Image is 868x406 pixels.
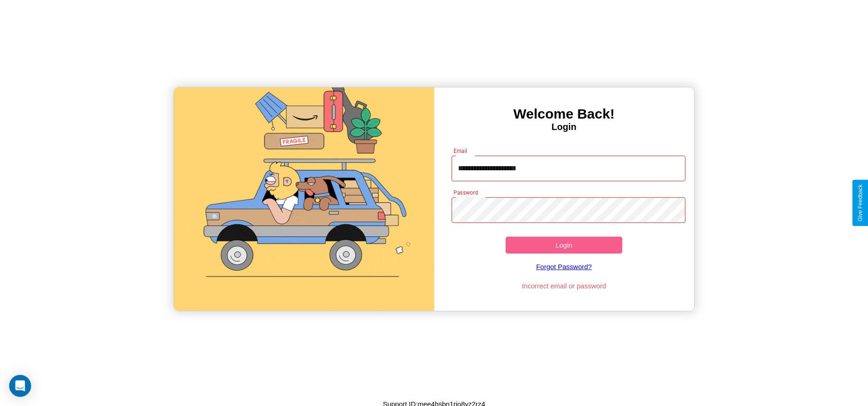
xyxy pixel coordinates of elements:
div: Give Feedback [857,184,863,222]
p: Incorrect email or password [447,280,681,292]
label: Email [453,147,468,155]
label: Password [453,189,478,196]
div: Open Intercom Messenger [9,375,31,397]
h4: Login [434,122,694,132]
img: gif [174,87,434,311]
h3: Welcome Back! [434,106,694,122]
a: Forgot Password? [447,254,681,280]
button: Login [506,237,623,254]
